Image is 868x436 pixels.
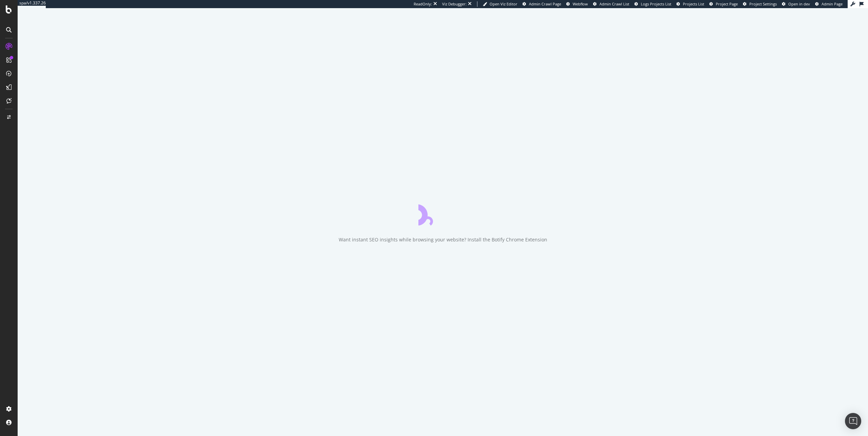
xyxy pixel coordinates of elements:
span: Logs Projects List [641,1,671,6]
a: Project Page [709,1,738,7]
span: Open Viz Editor [490,1,517,6]
span: Admin Crawl List [599,1,629,6]
a: Admin Crawl List [593,1,629,7]
span: Projects List [683,1,704,6]
a: Projects List [676,1,704,7]
div: Want instant SEO insights while browsing your website? Install the Botify Chrome Extension [339,236,547,243]
a: Admin Page [815,1,843,7]
a: Project Settings [743,1,777,7]
a: Open in dev [782,1,810,7]
div: ReadOnly: [414,1,432,7]
a: Admin Crawl Page [522,1,561,7]
span: Admin Page [822,1,843,6]
span: Admin Crawl Page [529,1,561,6]
div: animation [418,201,467,225]
a: Open Viz Editor [483,1,517,7]
a: Webflow [566,1,588,7]
span: Project Settings [749,1,777,6]
a: Logs Projects List [634,1,671,7]
div: Open Intercom Messenger [845,413,861,429]
span: Project Page [716,1,738,6]
div: Viz Debugger: [442,1,467,7]
span: Open in dev [788,1,810,6]
span: Webflow [573,1,588,6]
